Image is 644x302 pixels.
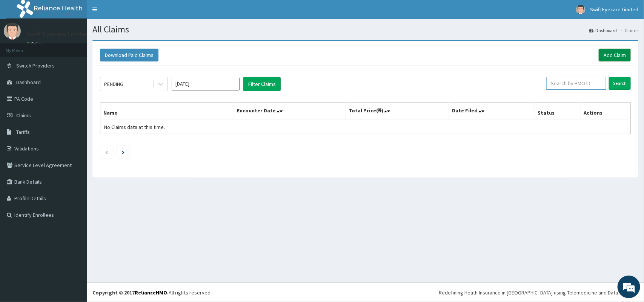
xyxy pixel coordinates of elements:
a: Dashboard [589,27,617,34]
img: User Image [576,5,586,14]
button: Download Paid Claims [100,49,158,61]
span: Claims [16,112,31,119]
li: Claims [618,27,638,34]
img: User Image [4,23,21,40]
span: Switch Providers [16,62,55,69]
div: Redefining Heath Insurance in [GEOGRAPHIC_DATA] using Telemedicine and Data Science! [439,289,638,296]
th: Actions [581,103,630,120]
footer: All rights reserved. [87,283,644,302]
th: Encounter Date [234,103,346,120]
p: Swift Eyecare Limited [26,31,90,37]
a: RelianceHMO [135,289,167,296]
button: Filter Claims [243,77,281,91]
th: Date Filed [449,103,535,120]
a: Online [26,41,45,46]
th: Status [535,103,581,120]
input: Search [609,77,631,90]
strong: Copyright © 2017 . [92,289,169,296]
a: Previous page [105,149,108,155]
input: Search by HMO ID [546,77,606,90]
th: Name [100,103,234,120]
a: Next page [122,149,124,155]
span: Swift Eyecare Limited [590,6,638,13]
h1: All Claims [92,25,638,34]
div: PENDING [104,80,123,88]
input: Select Month and Year [172,77,240,90]
a: Add Claim [599,49,631,61]
span: Tariffs [16,129,30,135]
th: Total Price(₦) [346,103,449,120]
span: No Claims data at this time. [104,124,165,130]
span: Dashboard [16,79,41,86]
